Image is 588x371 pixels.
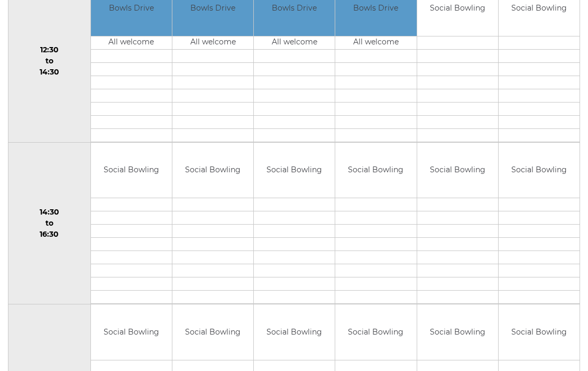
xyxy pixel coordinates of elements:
[335,304,416,360] td: Social Bowling
[335,143,416,198] td: Social Bowling
[254,304,335,360] td: Social Bowling
[417,304,498,360] td: Social Bowling
[172,36,253,49] td: All welcome
[499,143,580,198] td: Social Bowling
[91,143,172,198] td: Social Bowling
[8,142,91,304] td: 14:30 to 16:30
[172,304,253,360] td: Social Bowling
[172,143,253,198] td: Social Bowling
[91,36,172,49] td: All welcome
[335,36,416,49] td: All welcome
[254,143,335,198] td: Social Bowling
[417,143,498,198] td: Social Bowling
[499,304,580,360] td: Social Bowling
[254,36,335,49] td: All welcome
[91,304,172,360] td: Social Bowling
